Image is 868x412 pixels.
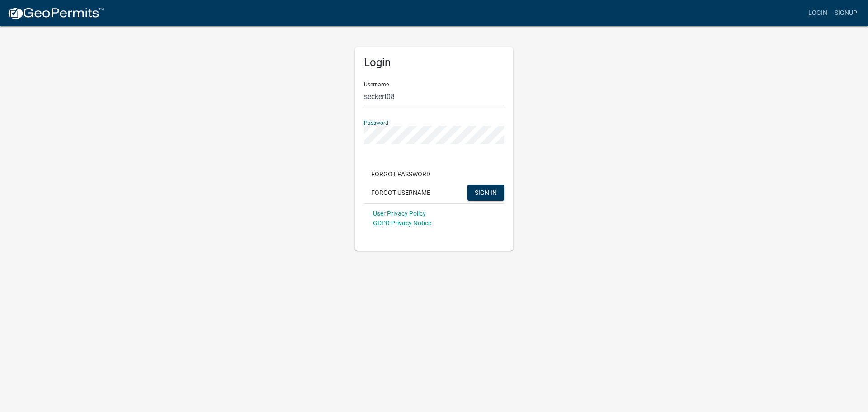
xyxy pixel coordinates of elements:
[373,219,431,227] a: GDPR Privacy Notice
[364,185,438,201] button: Forgot Username
[467,185,504,201] button: SIGN IN
[364,56,504,69] h5: Login
[364,166,438,182] button: Forgot Password
[475,189,497,196] span: SIGN IN
[373,210,426,217] a: User Privacy Policy
[831,5,861,22] a: Signup
[805,5,831,22] a: Login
